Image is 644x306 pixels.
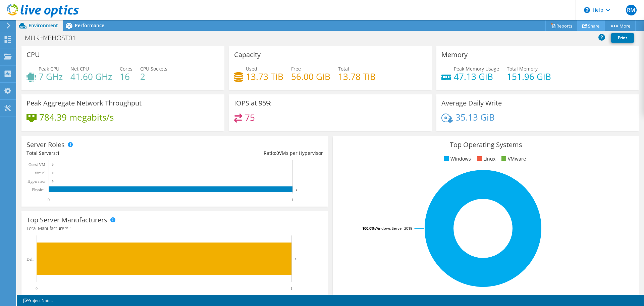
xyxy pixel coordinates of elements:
div: Ratio: VMs per Hypervisor [175,149,323,157]
span: Peak CPU [39,65,59,72]
a: Project Notes [18,296,57,305]
text: Dell [26,257,34,262]
div: Total Servers: [26,149,175,157]
h1: MUKHYPHOST01 [22,34,86,42]
span: Net CPU [70,65,89,72]
text: Virtual [35,171,46,175]
text: 0 [52,180,54,183]
span: Total [338,65,349,72]
text: 0 [52,171,54,175]
span: Used [246,65,257,72]
text: 0 [36,286,38,291]
h3: Top Operating Systems [338,141,634,148]
text: 1 [291,198,293,202]
span: Cores [120,65,132,72]
text: 1 [290,286,292,291]
span: Total Memory [507,65,538,72]
span: 1 [57,150,60,156]
h3: Memory [441,51,468,58]
h4: 2 [140,73,167,80]
h3: Capacity [234,51,261,58]
a: Print [611,33,634,43]
span: Performance [75,22,104,29]
span: RM [626,5,637,15]
h4: 16 [120,73,132,80]
h3: IOPS at 95% [234,99,272,107]
h4: 151.96 GiB [507,73,551,80]
text: 0 [48,198,50,202]
span: Peak Memory Usage [454,65,499,72]
tspan: 100.0% [362,226,375,231]
text: Guest VM [29,162,45,167]
h3: Top Server Manufacturers [26,216,107,224]
a: Share [577,20,605,31]
span: CPU Sockets [140,65,167,72]
li: VMware [500,155,526,163]
text: Hypervisor [28,179,46,184]
h4: 47.13 GiB [454,73,499,80]
h4: 784.39 megabits/s [39,114,114,121]
h4: 13.73 TiB [246,73,283,80]
text: Physical [32,187,46,192]
tspan: Windows Server 2019 [375,226,412,231]
span: 0 [276,150,279,156]
a: Reports [545,20,578,31]
h4: 56.00 GiB [291,73,330,80]
span: 1 [69,225,72,231]
h4: Total Manufacturers: [26,225,323,232]
text: 0 [52,163,54,166]
text: 1 [295,257,297,261]
span: Free [291,65,301,72]
h4: 41.60 GHz [70,73,112,80]
h4: 35.13 GiB [455,114,495,121]
svg: \n [584,7,590,13]
h3: Peak Aggregate Network Throughput [26,99,142,107]
span: Environment [29,22,58,29]
h3: CPU [26,51,40,58]
h3: Server Roles [26,141,65,148]
text: 1 [296,188,298,191]
h4: 75 [245,114,255,121]
a: More [604,20,636,31]
li: Windows [442,155,471,163]
li: Linux [475,155,495,163]
h4: 13.78 TiB [338,73,376,80]
h3: Average Daily Write [441,99,502,107]
h4: 7 GHz [39,73,63,80]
